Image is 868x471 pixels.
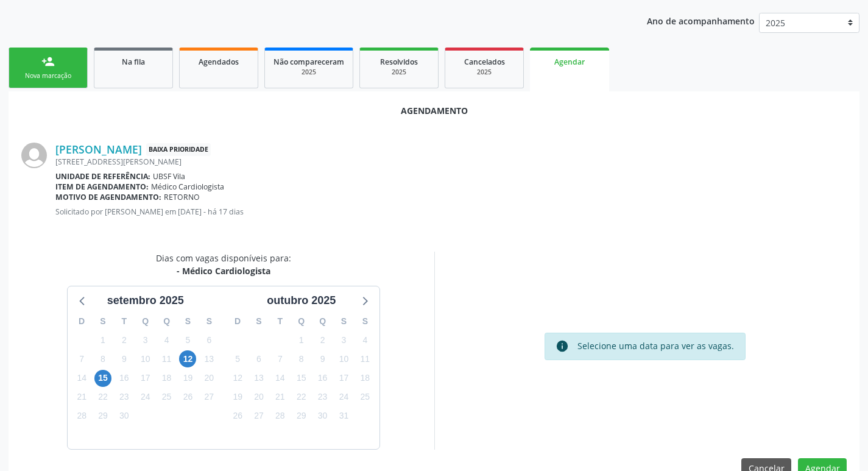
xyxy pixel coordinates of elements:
span: Cancelados [464,57,505,67]
span: segunda-feira, 8 de setembro de 2025 [94,350,111,367]
span: quinta-feira, 11 de setembro de 2025 [158,350,175,367]
span: sábado, 11 de outubro de 2025 [356,350,373,367]
span: terça-feira, 2 de setembro de 2025 [116,331,133,349]
span: segunda-feira, 13 de outubro de 2025 [250,370,267,387]
span: quinta-feira, 18 de setembro de 2025 [158,370,175,387]
div: S [177,312,199,331]
span: RETORNO [164,192,200,202]
div: S [355,312,376,331]
div: T [113,312,135,331]
img: img [21,143,47,168]
span: domingo, 5 de outubro de 2025 [229,350,246,367]
div: 2025 [454,68,515,77]
span: sexta-feira, 17 de outubro de 2025 [335,370,352,387]
div: Q [156,312,177,331]
span: quarta-feira, 8 de outubro de 2025 [293,350,310,367]
span: segunda-feira, 27 de outubro de 2025 [250,408,267,425]
span: quinta-feira, 25 de setembro de 2025 [158,389,175,406]
span: Agendados [199,57,239,67]
span: quinta-feira, 23 de outubro de 2025 [314,389,331,406]
div: Q [291,312,312,331]
span: sábado, 13 de setembro de 2025 [200,350,217,367]
div: T [269,312,291,331]
span: terça-feira, 28 de outubro de 2025 [272,408,289,425]
span: sábado, 27 de setembro de 2025 [200,389,217,406]
span: domingo, 19 de outubro de 2025 [229,389,246,406]
span: domingo, 21 de setembro de 2025 [73,389,90,406]
span: segunda-feira, 20 de outubro de 2025 [250,389,267,406]
span: Resolvidos [380,57,418,67]
span: quinta-feira, 2 de outubro de 2025 [314,331,331,349]
span: quinta-feira, 30 de outubro de 2025 [314,408,331,425]
span: sexta-feira, 26 de setembro de 2025 [179,389,196,406]
span: sexta-feira, 24 de outubro de 2025 [335,389,352,406]
span: terça-feira, 21 de outubro de 2025 [272,389,289,406]
b: Unidade de referência: [55,171,150,182]
span: segunda-feira, 1 de setembro de 2025 [94,331,111,349]
div: S [93,312,114,331]
div: outubro 2025 [262,292,340,309]
span: terça-feira, 23 de setembro de 2025 [116,389,133,406]
span: Baixa Prioridade [146,143,211,156]
span: domingo, 12 de outubro de 2025 [229,370,246,387]
div: S [199,312,220,331]
div: S [249,312,270,331]
span: sexta-feira, 19 de setembro de 2025 [179,370,196,387]
span: Agendar [554,57,585,67]
span: sexta-feira, 3 de outubro de 2025 [335,331,352,349]
span: terça-feira, 30 de setembro de 2025 [116,408,133,425]
span: terça-feira, 7 de outubro de 2025 [272,350,289,367]
span: domingo, 28 de setembro de 2025 [73,408,90,425]
span: quarta-feira, 10 de setembro de 2025 [137,350,154,367]
span: quarta-feira, 24 de setembro de 2025 [137,389,154,406]
span: Médico Cardiologista [151,182,224,192]
span: sexta-feira, 12 de setembro de 2025 [179,350,196,367]
div: S [333,312,355,331]
span: sexta-feira, 5 de setembro de 2025 [179,331,196,349]
div: D [71,312,93,331]
span: quarta-feira, 22 de outubro de 2025 [293,389,310,406]
span: domingo, 14 de setembro de 2025 [73,370,90,387]
span: sábado, 25 de outubro de 2025 [356,389,373,406]
div: - Médico Cardiologista [156,264,291,277]
span: Não compareceram [273,57,344,67]
span: terça-feira, 16 de setembro de 2025 [116,370,133,387]
span: quinta-feira, 16 de outubro de 2025 [314,370,331,387]
span: quarta-feira, 3 de setembro de 2025 [137,331,154,349]
span: domingo, 26 de outubro de 2025 [229,408,246,425]
div: Q [135,312,156,331]
span: Na fila [122,57,145,67]
span: sexta-feira, 31 de outubro de 2025 [335,408,352,425]
span: sábado, 6 de setembro de 2025 [200,331,217,349]
span: segunda-feira, 22 de setembro de 2025 [94,389,111,406]
div: Selecione uma data para ver as vagas. [577,339,734,353]
i: info [556,339,569,353]
span: terça-feira, 14 de outubro de 2025 [272,370,289,387]
span: domingo, 7 de setembro de 2025 [73,350,90,367]
div: Nova marcação [18,71,79,80]
p: Solicitado por [PERSON_NAME] em [DATE] - há 17 dias [55,207,847,217]
a: [PERSON_NAME] [55,143,142,156]
span: sábado, 20 de setembro de 2025 [200,370,217,387]
span: segunda-feira, 29 de setembro de 2025 [94,408,111,425]
div: Q [312,312,333,331]
span: sábado, 4 de outubro de 2025 [356,331,373,349]
div: D [227,312,249,331]
span: segunda-feira, 15 de setembro de 2025 [94,370,111,387]
span: quarta-feira, 1 de outubro de 2025 [293,331,310,349]
div: [STREET_ADDRESS][PERSON_NAME] [55,157,847,167]
b: Motivo de agendamento: [55,192,161,202]
span: sábado, 18 de outubro de 2025 [356,370,373,387]
span: terça-feira, 9 de setembro de 2025 [116,350,133,367]
b: Item de agendamento: [55,182,149,192]
span: quarta-feira, 15 de outubro de 2025 [293,370,310,387]
span: segunda-feira, 6 de outubro de 2025 [250,350,267,367]
div: person_add [41,55,55,68]
span: quarta-feira, 29 de outubro de 2025 [293,408,310,425]
div: Agendamento [21,104,847,117]
div: Dias com vagas disponíveis para: [156,252,291,277]
div: 2025 [369,68,429,77]
span: quinta-feira, 9 de outubro de 2025 [314,350,331,367]
span: sexta-feira, 10 de outubro de 2025 [335,350,352,367]
span: quarta-feira, 17 de setembro de 2025 [137,370,154,387]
